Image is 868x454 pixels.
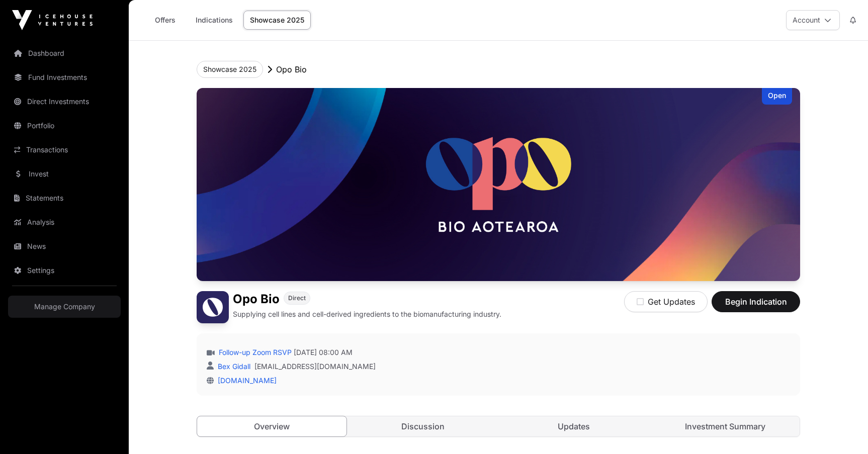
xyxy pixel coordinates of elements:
a: Begin Indication [712,301,800,311]
a: Direct Investments [8,90,121,113]
a: Transactions [8,139,121,161]
nav: Tabs [197,416,800,436]
a: Analysis [8,211,121,233]
p: Supplying cell lines and cell-derived ingredients to the biomanufacturing industry. [233,309,501,319]
span: Direct [288,294,306,302]
span: [DATE] 08:00 AM [294,347,353,357]
div: Open [762,88,792,105]
a: Invest [8,163,121,185]
a: Dashboard [8,42,121,64]
a: Indications [189,11,239,30]
a: News [8,235,121,257]
a: Offers [145,11,185,30]
a: Portfolio [8,115,121,137]
a: Follow-up Zoom RSVP [217,347,292,357]
button: Get Updates [624,291,708,312]
p: Opo Bio [276,63,307,75]
a: Settings [8,259,121,282]
button: Begin Indication [712,291,800,312]
span: Begin Indication [724,296,788,308]
h1: Opo Bio [233,291,280,307]
img: Icehouse Ventures Logo [12,10,93,30]
a: Overview [197,416,347,437]
button: Showcase 2025 [197,61,263,78]
a: Bex Gidall [216,362,250,371]
a: [DOMAIN_NAME] [214,376,277,385]
img: Opo Bio [197,88,800,281]
button: Account [786,10,840,30]
a: [EMAIL_ADDRESS][DOMAIN_NAME] [254,361,376,372]
a: Statements [8,187,121,209]
a: Updates [499,416,649,436]
img: Opo Bio [197,291,229,323]
a: Discussion [349,416,498,436]
a: Manage Company [8,296,121,318]
a: Investment Summary [651,416,800,436]
a: Showcase 2025 [243,11,311,30]
a: Fund Investments [8,66,121,88]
